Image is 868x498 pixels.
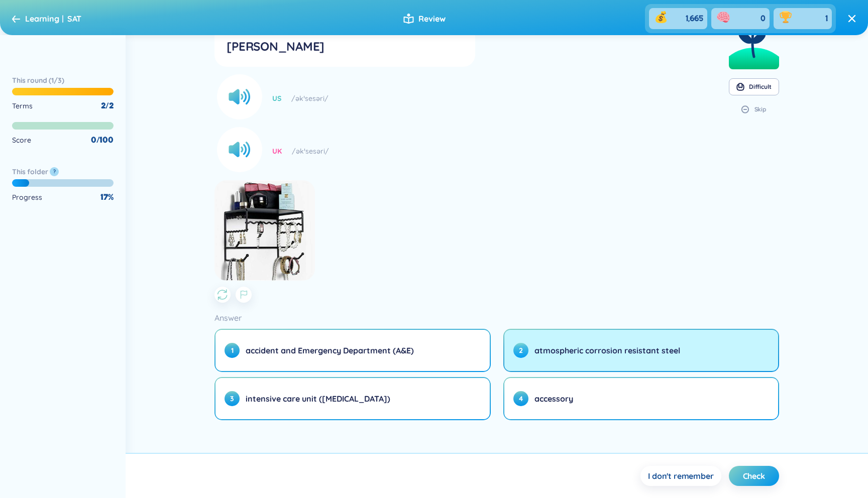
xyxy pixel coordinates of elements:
button: Skip [729,101,779,117]
span: Learning [25,14,59,24]
span: 1,665 [686,13,703,24]
button: ? [50,167,59,176]
img: accessory401734998380.jpg [214,180,315,281]
div: / 100 [91,135,114,146]
span: 0 [91,135,96,146]
span: 1 [225,343,240,358]
span: /əkˈsesəri/ [292,146,329,157]
div: Answer [214,311,779,325]
span: intensive care unit ([MEDICAL_DATA]) [246,393,390,404]
span: Check [743,470,765,481]
div: 2/2 [101,100,114,111]
a: LearningSAT [12,11,81,27]
span: SAT [67,14,82,24]
div: [PERSON_NAME] [227,38,463,55]
button: Difficult [729,78,779,95]
span: accident and Emergency Department (A&E) [246,345,414,356]
h6: This folder [12,167,48,177]
h6: This round ( 1 / 3 ) [12,75,114,85]
button: 4accessory [504,378,778,419]
span: /əkˈsesəri/ [291,93,329,104]
button: Check [729,466,779,486]
span: 4 [513,391,528,406]
div: Progress [12,192,42,203]
span: 2 [513,343,528,358]
div: Difficult [749,83,772,91]
button: I don't remember [640,466,721,486]
button: 2atmospheric corrosion resistant steel [504,330,778,371]
div: Terms [12,100,33,111]
span: 0 [761,13,766,24]
button: 1accident and Emergency Department (A&E) [215,330,489,371]
span: accessory [534,393,573,404]
div: 17 % [100,192,114,203]
div: Score [12,135,31,146]
span: Review [418,13,445,24]
span: I don't remember [648,470,713,481]
button: 3intensive care unit ([MEDICAL_DATA]) [215,378,489,419]
span: UK [272,146,282,157]
div: Skip [754,105,767,113]
span: atmospheric corrosion resistant steel [534,345,680,356]
span: 3 [225,391,240,406]
span: 1 [825,13,828,24]
span: US [272,93,281,104]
